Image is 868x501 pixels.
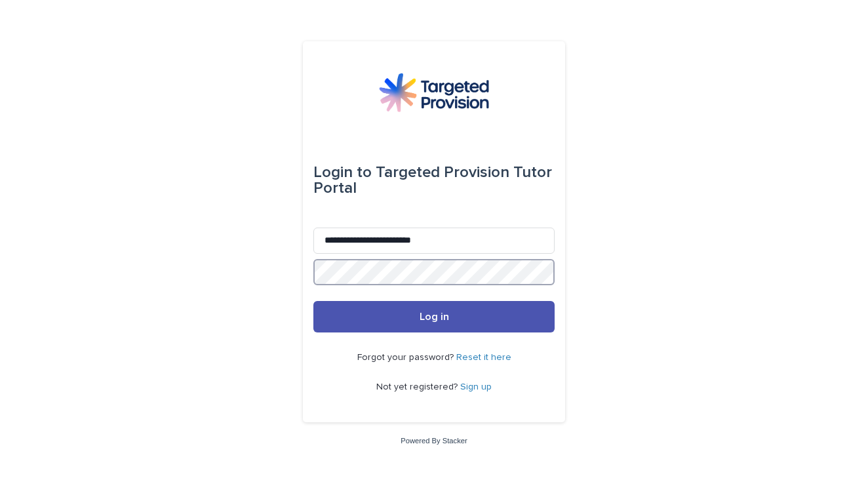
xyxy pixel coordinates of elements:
span: Not yet registered? [376,382,460,391]
a: Powered By Stacker [401,437,467,445]
span: Log in [420,311,449,322]
span: Forgot your password? [357,353,456,362]
a: Reset it here [456,353,511,362]
div: Targeted Provision Tutor Portal [313,154,555,207]
span: Login to [313,165,372,180]
img: M5nRWzHhSzIhMunXDL62 [379,73,489,112]
a: Sign up [460,382,492,391]
button: Log in [313,301,555,332]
